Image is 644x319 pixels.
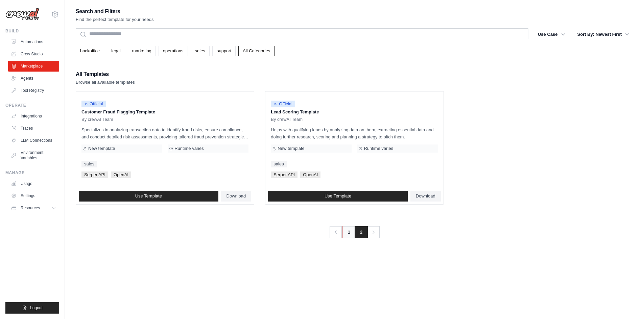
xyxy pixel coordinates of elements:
h2: Search and Filters [76,7,154,16]
a: Marketplace [8,61,59,72]
a: Use Template [79,191,218,202]
a: Download [221,191,252,202]
a: Environment Variables [8,147,59,163]
div: Operate [5,103,59,108]
span: 2 [355,226,368,238]
button: Use Case [534,28,569,41]
p: Browse all available templates [76,79,135,86]
a: Tool Registry [8,85,59,96]
button: Sort By: Newest First [573,28,633,41]
span: Serper API [271,171,297,178]
a: Settings [8,190,59,201]
a: sales [81,161,97,167]
a: Agents [8,73,59,84]
button: Resources [8,203,59,213]
span: Use Template [135,193,162,199]
button: Logout [5,302,59,314]
a: Download [410,191,441,202]
a: support [212,46,236,56]
span: New template [278,146,304,151]
a: LLM Connections [8,135,59,146]
span: Official [271,101,295,107]
a: legal [107,46,125,56]
h2: All Templates [76,70,135,79]
span: Download [416,193,435,199]
a: 1 [342,226,356,238]
div: Build [5,28,59,34]
span: Use Template [325,193,351,199]
img: Logo [5,8,39,21]
span: Runtime varies [364,146,393,151]
nav: Pagination [329,226,380,238]
a: Use Template [268,191,408,202]
span: Download [226,193,246,199]
a: sales [191,46,210,56]
span: Resources [21,205,40,211]
a: Crew Studio [8,49,59,59]
a: Usage [8,178,59,189]
span: Runtime varies [174,146,204,151]
div: Manage [5,170,59,176]
a: marketing [128,46,156,56]
span: OpenAI [300,171,320,178]
p: Lead Scoring Template [271,109,438,115]
a: Traces [8,123,59,134]
a: Integrations [8,111,59,122]
span: Serper API [81,171,108,178]
p: Find the perfect template for your needs [76,16,154,23]
span: By crewAI Team [271,117,303,122]
a: Automations [8,36,59,47]
span: Logout [30,305,43,311]
span: Official [81,101,106,107]
p: Helps with qualifying leads by analyzing data on them, extracting essential data and doing furthe... [271,126,438,140]
span: By crewAI Team [81,117,113,122]
a: operations [159,46,188,56]
span: OpenAI [111,171,131,178]
p: Customer Fraud Flagging Template [81,109,248,115]
a: sales [271,161,286,167]
a: backoffice [76,46,104,56]
p: Specializes in analyzing transaction data to identify fraud risks, ensure compliance, and conduct... [81,126,248,140]
a: All Categories [238,46,275,56]
span: New template [88,146,115,151]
